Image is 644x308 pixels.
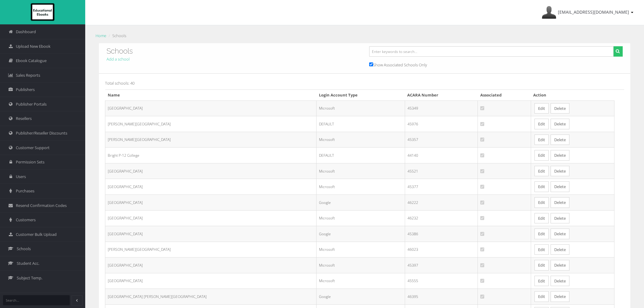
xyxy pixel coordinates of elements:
[534,260,549,271] a: Edit
[551,291,569,302] button: Delete
[105,226,317,242] td: [GEOGRAPHIC_DATA]
[105,179,317,195] td: [GEOGRAPHIC_DATA]
[16,145,50,151] span: Customer Support
[16,159,44,165] span: Permission Sets
[405,90,478,101] th: ACARA Number
[478,90,531,101] th: Associated
[534,166,549,177] a: Edit
[317,242,405,257] td: Microsoft
[551,260,569,271] button: Delete
[534,150,549,161] a: Edit
[16,188,34,194] span: Purchases
[405,100,478,116] td: 45349
[17,261,39,266] span: Student Acc.
[16,116,32,121] span: Resellers
[558,9,629,15] span: [EMAIL_ADDRESS][DOMAIN_NAME]
[105,273,317,289] td: [GEOGRAPHIC_DATA]
[405,163,478,179] td: 45521
[551,244,569,255] button: Delete
[369,46,614,57] input: Enter keywords to search...
[534,229,549,239] a: Edit
[405,226,478,242] td: 45386
[96,33,106,38] a: Home
[551,166,569,177] button: Delete
[105,289,317,305] td: [GEOGRAPHIC_DATA] [PERSON_NAME][GEOGRAPHIC_DATA]
[317,210,405,226] td: Microsoft
[317,273,405,289] td: Microsoft
[317,257,405,273] td: Microsoft
[317,163,405,179] td: Microsoft
[534,244,549,255] a: Edit
[405,257,478,273] td: 45397
[405,132,478,148] td: 45357
[105,80,624,86] p: Total schools: 40
[534,103,549,114] a: Edit
[551,197,569,208] button: Delete
[105,116,317,132] td: [PERSON_NAME][GEOGRAPHIC_DATA]
[16,44,51,49] span: Upload New Ebook
[534,291,549,302] a: Edit
[317,148,405,163] td: DEFAULT
[317,194,405,210] td: Google
[317,289,405,305] td: Google
[105,90,317,101] th: Name
[369,62,373,66] input: Show Associated Schools Only
[551,103,569,114] button: Delete
[542,5,556,20] img: Avatar
[551,229,569,239] button: Delete
[534,276,549,286] a: Edit
[405,273,478,289] td: 45555
[3,295,70,305] input: Search...
[405,179,478,195] td: 45377
[531,90,614,101] th: Action
[551,181,569,192] button: Delete
[16,232,57,237] span: Customer Bulk Upload
[16,58,47,64] span: Ebook Catalogue
[105,163,317,179] td: [GEOGRAPHIC_DATA]
[369,61,427,68] label: Show Associated Schools Only
[16,130,67,136] span: Publisher/Reseller Discounts
[551,119,569,129] button: Delete
[317,132,405,148] td: Microsoft
[16,29,36,35] span: Dashboard
[105,148,317,163] td: Bright P-12 College
[317,90,405,101] th: Login Account Type
[534,119,549,129] a: Edit
[551,276,569,286] button: Delete
[105,100,317,116] td: [GEOGRAPHIC_DATA]
[551,150,569,161] button: Delete
[105,257,317,273] td: [GEOGRAPHIC_DATA]
[107,33,126,39] li: Schools
[16,203,67,208] span: Resend Confirmation Codes
[105,242,317,257] td: [PERSON_NAME][GEOGRAPHIC_DATA]
[16,101,47,107] span: Publisher Portals
[107,47,360,55] h3: Schools
[17,275,42,281] span: Subject Temp.
[534,197,549,208] a: Edit
[317,116,405,132] td: DEFAULT
[105,132,317,148] td: [PERSON_NAME][GEOGRAPHIC_DATA]
[317,100,405,116] td: Microsoft
[17,246,31,252] span: Schools
[534,213,549,224] a: Edit
[317,179,405,195] td: Microsoft
[317,226,405,242] td: Google
[534,135,549,145] a: Edit
[405,289,478,305] td: 46395
[105,194,317,210] td: [GEOGRAPHIC_DATA]
[16,174,26,180] span: Users
[107,56,130,62] a: Add a school
[405,148,478,163] td: 44140
[534,181,549,192] a: Edit
[405,116,478,132] td: 45976
[405,242,478,257] td: 46023
[16,87,35,93] span: Publishers
[405,194,478,210] td: 46222
[551,135,569,145] button: Delete
[16,72,40,78] span: Sales Reports
[105,210,317,226] td: [GEOGRAPHIC_DATA]
[405,210,478,226] td: 46232
[551,213,569,224] button: Delete
[16,217,36,223] span: Customers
